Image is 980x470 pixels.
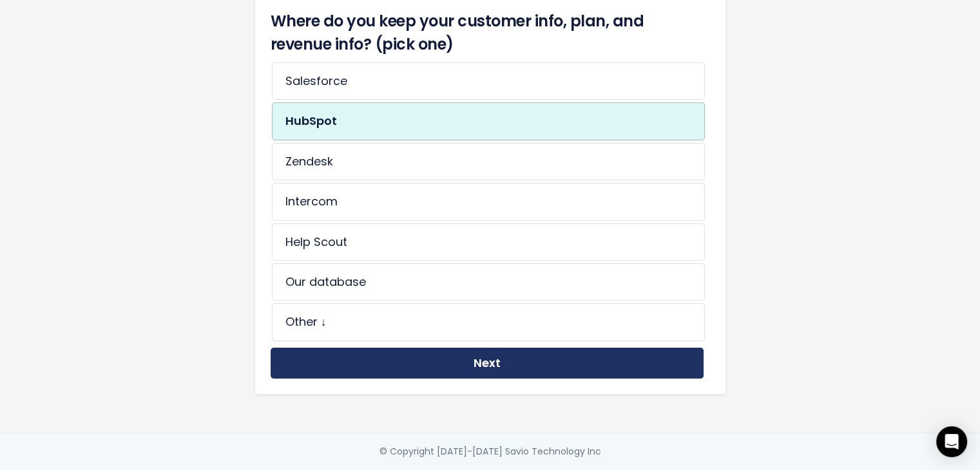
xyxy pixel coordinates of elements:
li: Zendesk [272,143,705,180]
div: © Copyright [DATE]-[DATE] Savio Technology Inc [380,444,601,460]
li: HubSpot [272,102,705,140]
div: Open Intercom Messenger [936,426,967,457]
li: Other ↓ [272,303,705,341]
h4: Where do you keep your customer info, plan, and revenue info? (pick one) [271,10,704,56]
li: Our database [272,263,705,301]
li: Intercom [272,183,705,220]
li: Salesforce [272,62,705,100]
li: Help Scout [272,223,705,261]
button: Next [271,348,704,379]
